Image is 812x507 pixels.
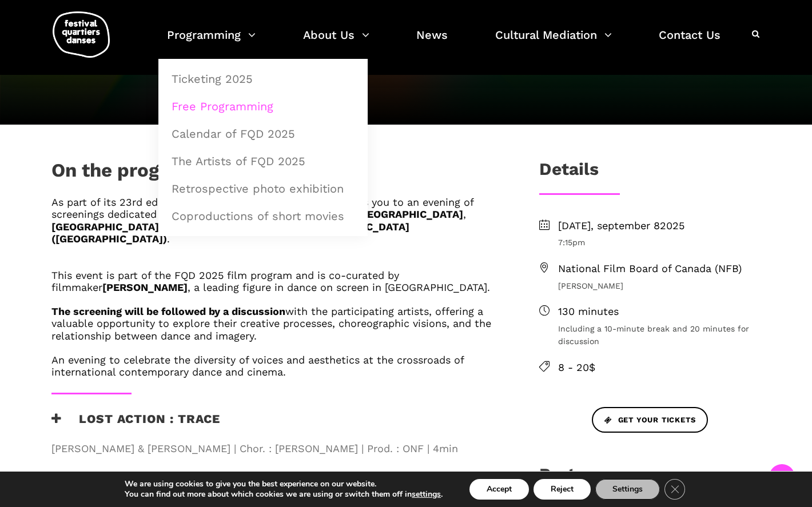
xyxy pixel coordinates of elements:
[51,354,502,378] h6: An evening to celebrate the diversity of voices and aesthetics at the crossroads of international...
[51,221,277,233] strong: [GEOGRAPHIC_DATA] ([GEOGRAPHIC_DATA])
[51,305,285,317] strong: The screening will be followed by a discussion
[539,464,603,493] h3: Partner
[51,257,502,294] h6: This event is part of the FQD 2025 film program and is co-curated by filmmaker , a leading figure...
[558,218,761,234] span: [DATE], september 82025
[592,407,708,433] a: Get your tickets
[416,25,448,59] a: News
[495,25,612,59] a: Cultural Mediation
[356,208,463,220] strong: [GEOGRAPHIC_DATA]
[303,25,369,59] a: About Us
[165,148,361,174] a: The Artists of FQD 2025
[125,489,443,500] p: You can find out more about which cookies we are using or switch them off in .
[165,175,361,202] a: Retrospective photo exhibition
[51,305,502,342] h6: with the participating artists, offering a valuable opportunity to explore their creative process...
[167,25,256,59] a: Programming
[165,121,361,147] a: Calendar of FQD 2025
[558,236,761,249] span: 7:15pm
[412,489,441,500] button: settings
[51,221,409,245] strong: [GEOGRAPHIC_DATA] ([GEOGRAPHIC_DATA])
[539,159,599,187] h3: Details
[558,280,761,292] span: [PERSON_NAME]
[469,479,529,500] button: Accept
[558,304,761,320] span: 130 minutes
[534,479,591,500] button: Reject
[102,281,188,293] strong: [PERSON_NAME]
[51,159,196,187] h1: On the program
[51,196,502,245] h6: As part of its 23rd edition, the Festival Quartiers Danses invites you to an evening of screening...
[51,412,220,440] h3: Lost Action : Trace
[664,479,685,500] button: Close GDPR Cookie Banner
[125,479,443,489] p: We are using cookies to give you the best experience on our website.
[558,322,761,348] span: Including a 10-minute break and 20 minutes for discussion
[51,441,502,457] span: [PERSON_NAME] & [PERSON_NAME] | Chor. : [PERSON_NAME] | Prod. : ONF | 4min
[558,261,761,277] span: National Film Board of Canada (NFB)
[659,25,721,59] a: Contact Us
[165,66,361,92] a: Ticketing 2025
[53,11,110,58] img: logo-fqd-med
[165,203,361,229] a: Coproductions of short movies
[165,93,361,119] a: Free Programming
[558,360,761,376] span: 8 - 20$
[604,414,696,426] span: Get your tickets
[595,479,660,500] button: Settings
